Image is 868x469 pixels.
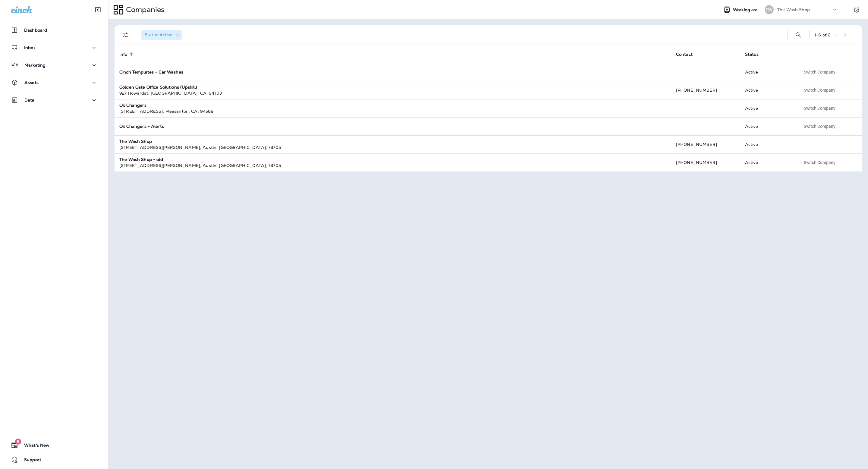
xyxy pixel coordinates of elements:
span: Status [745,52,767,57]
span: Status : Active [145,32,172,37]
td: Active [740,99,796,117]
strong: Cinch Templates - Car Washes [119,69,183,75]
button: Assets [6,77,102,89]
td: Active [740,153,796,172]
span: Info [119,52,127,57]
td: Active [740,117,796,135]
p: Dashboard [24,28,47,33]
div: TW [765,5,774,14]
button: Switch Company [800,86,839,95]
button: Data [6,94,102,106]
button: Switch Company [800,122,839,131]
div: 927 Howardst , [GEOGRAPHIC_DATA] , CA , 94103 [119,90,666,96]
button: Dashboard [6,24,102,36]
span: 6 [15,439,21,445]
button: Inbox [6,42,102,54]
p: The Wash Shop [777,7,810,12]
strong: Oil Changers [119,102,146,108]
p: Inbox [24,45,36,50]
strong: The Wash Shop - old [119,157,163,162]
button: Marketing [6,59,102,71]
button: Settings [851,4,862,15]
button: Switch Company [800,158,839,167]
p: Marketing [24,63,46,68]
div: [STREET_ADDRESS][PERSON_NAME] , Austin , [GEOGRAPHIC_DATA] , 78705 [119,144,666,150]
span: Switch Company [804,88,835,92]
button: Filters [119,29,131,41]
button: 6What's New [6,439,102,451]
button: Search Companies [792,29,804,41]
div: Status:Active [141,30,182,40]
span: Working as: [733,7,759,12]
td: Active [740,63,796,81]
button: Switch Company [800,104,839,113]
td: Active [740,135,796,153]
strong: The Wash Shop [119,139,152,144]
p: Data [24,98,35,102]
strong: Oil Changers - Alerts [119,124,164,129]
span: Switch Company [804,160,835,165]
span: Contact [676,52,693,57]
p: Companies [124,5,165,14]
strong: Golden Gate Office Solutions (Upskill) [119,84,197,90]
button: Support [6,454,102,466]
td: [PHONE_NUMBER] [671,153,740,172]
button: Collapse Sidebar [90,4,106,16]
td: [PHONE_NUMBER] [671,81,740,99]
p: Assets [24,80,39,85]
td: [PHONE_NUMBER] [671,135,740,153]
div: [STREET_ADDRESS] , Pleasanton , CA , 94588 [119,108,666,114]
span: Info [119,52,135,57]
div: [STREET_ADDRESS][PERSON_NAME] , Austin , [GEOGRAPHIC_DATA] , 78705 [119,162,666,168]
span: Switch Company [804,124,835,128]
span: Contact [676,52,700,57]
div: 1 - 6 of 6 [814,33,830,37]
span: Switch Company [804,70,835,74]
span: What's New [18,443,49,450]
span: Status [745,52,759,57]
span: Support [18,457,41,464]
button: Switch Company [800,68,839,77]
td: Active [740,81,796,99]
span: Switch Company [804,106,835,110]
